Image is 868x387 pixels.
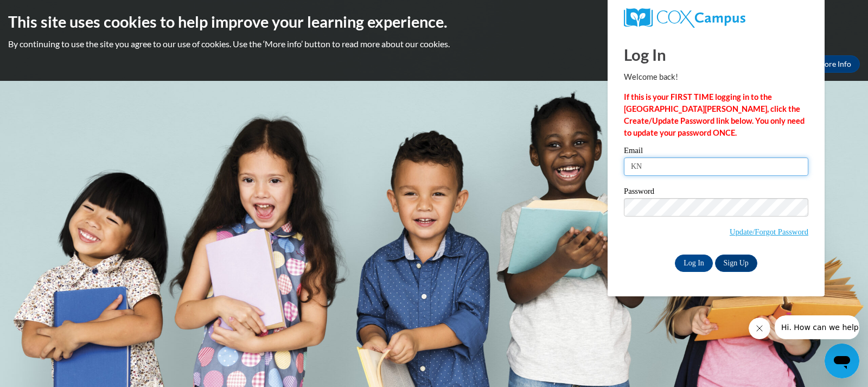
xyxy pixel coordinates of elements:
a: Sign Up [715,255,757,272]
strong: If this is your FIRST TIME logging in to the [GEOGRAPHIC_DATA][PERSON_NAME], click the Create/Upd... [624,92,805,137]
h2: This site uses cookies to help improve your learning experience. [8,11,860,33]
iframe: Close message [749,318,770,339]
iframe: Button to launch messaging window [825,344,859,378]
label: Email [624,147,808,157]
p: By continuing to use the site you agree to our use of cookies. Use the ‘More info’ button to read... [8,38,860,50]
iframe: Message from company [775,315,859,339]
p: Welcome back! [624,71,808,83]
img: COX Campus [624,8,745,28]
a: COX Campus [624,8,808,28]
span: Hi. How can we help? [7,8,88,16]
input: Log In [675,255,713,272]
label: Password [624,187,808,198]
a: More Info [809,55,860,73]
a: Update/Forgot Password [730,227,808,236]
h1: Log In [624,43,808,66]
